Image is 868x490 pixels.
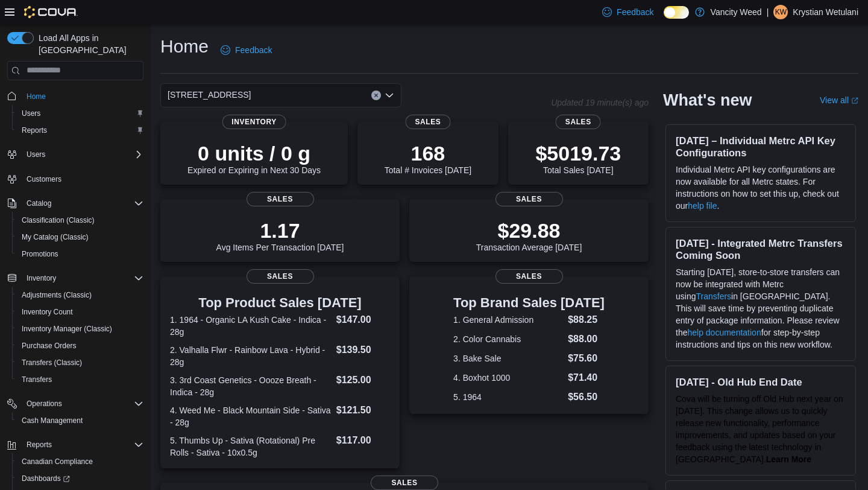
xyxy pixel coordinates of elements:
[476,218,582,252] div: Transaction Average [DATE]
[22,147,50,162] button: Users
[22,196,56,211] button: Catalog
[12,304,148,320] button: Inventory Count
[22,457,93,466] span: Canadian Compliance
[12,470,148,487] a: Dashboards
[495,192,563,206] span: Sales
[371,91,381,100] button: Clear input
[17,413,143,428] span: Cash Management
[676,394,843,464] span: Cova will be turning off Old Hub next year on [DATE]. This change allows us to quickly release ne...
[453,314,563,326] dt: 1. General Admission
[170,344,332,368] dt: 2. Valhalla Flwr - Rainbow Lava - Hybrid - 28g
[17,123,143,138] span: Reports
[12,287,148,304] button: Adjustments (Classic)
[170,296,390,310] h3: Top Product Sales [DATE]
[22,89,51,104] a: Home
[17,213,99,227] a: Classification (Classic)
[12,320,148,337] button: Inventory Manager (Classic)
[676,164,846,212] p: Individual Metrc API key configurations are now available for all Metrc states. For instructions ...
[663,91,752,110] h2: What's new
[568,351,605,366] dd: $75.60
[676,376,846,388] h3: [DATE] - Old Hub End Date
[696,291,731,301] a: Transfers
[385,141,471,175] div: Total # Invoices [DATE]
[12,412,148,429] button: Cash Management
[27,174,61,184] span: Customers
[22,89,143,104] span: Home
[27,199,51,208] span: Catalog
[336,343,390,357] dd: $139.50
[2,395,148,412] button: Operations
[2,87,148,105] button: Home
[22,474,70,483] span: Dashboards
[687,328,761,337] a: help documentation
[17,247,143,261] span: Promotions
[17,372,57,387] a: Transfers
[2,170,148,188] button: Customers
[336,313,390,327] dd: $147.00
[22,375,52,384] span: Transfers
[2,270,148,287] button: Inventory
[17,355,87,370] a: Transfers (Classic)
[27,273,56,283] span: Inventory
[216,218,344,252] div: Avg Items Per Transaction [DATE]
[22,437,143,452] span: Reports
[453,352,563,364] dt: 3. Bake Sale
[453,333,563,345] dt: 2. Color Cannabis
[22,109,40,118] span: Users
[216,218,344,243] p: 1.17
[17,454,143,469] span: Canadian Compliance
[27,150,45,159] span: Users
[676,237,846,261] h3: [DATE] - Integrated Metrc Transfers Coming Soon
[22,249,58,259] span: Promotions
[17,230,93,244] a: My Catalog (Classic)
[22,271,61,285] button: Inventory
[17,322,143,336] span: Inventory Manager (Classic)
[22,416,83,425] span: Cash Management
[12,229,148,246] button: My Catalog (Classic)
[22,341,77,351] span: Purchase Orders
[17,213,143,227] span: Classification (Classic)
[12,246,148,262] button: Promotions
[170,404,332,428] dt: 4. Weed Me - Black Mountain Side - Sativa - 28g
[385,91,394,100] button: Open list of options
[27,92,46,101] span: Home
[12,122,148,139] button: Reports
[22,171,143,186] span: Customers
[12,453,148,470] button: Canadian Compliance
[568,390,605,404] dd: $56.50
[17,305,143,319] span: Inventory Count
[22,307,73,317] span: Inventory Count
[22,232,89,242] span: My Catalog (Classic)
[664,6,689,19] input: Dark Mode
[12,354,148,371] button: Transfers (Classic)
[17,372,143,387] span: Transfers
[495,269,563,284] span: Sales
[247,269,314,284] span: Sales
[17,454,98,469] a: Canadian Compliance
[27,399,62,409] span: Operations
[405,115,450,129] span: Sales
[676,266,846,351] p: Starting [DATE], store-to-store transfers can now be integrated with Metrc using in [GEOGRAPHIC_D...
[766,454,811,464] a: Learn More
[2,146,148,163] button: Users
[170,374,332,398] dt: 3. 3rd Coast Genetics - Oooze Breath - Indica - 28g
[216,38,277,62] a: Feedback
[22,396,143,411] span: Operations
[617,6,653,18] span: Feedback
[17,106,45,121] a: Users
[17,305,78,319] a: Inventory Count
[22,290,92,300] span: Adjustments (Classic)
[22,437,57,452] button: Reports
[17,230,143,244] span: My Catalog (Classic)
[767,5,769,19] p: |
[851,97,858,104] svg: External link
[17,471,75,486] a: Dashboards
[453,372,563,384] dt: 4. Boxhot 1000
[187,141,321,175] div: Expired or Expiring in Next 30 Days
[556,115,601,129] span: Sales
[336,433,390,448] dd: $117.00
[17,339,143,353] span: Purchase Orders
[235,44,272,56] span: Feedback
[385,141,471,165] p: 168
[17,413,87,428] a: Cash Management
